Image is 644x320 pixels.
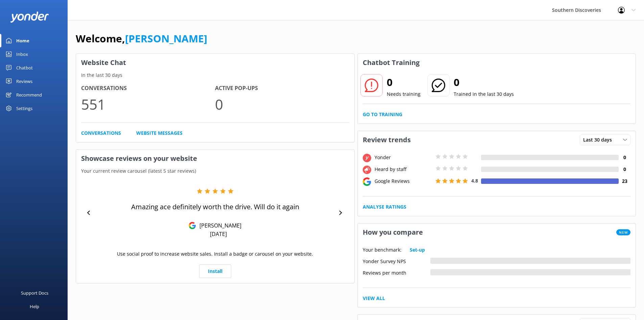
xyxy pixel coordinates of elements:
[81,129,121,137] a: Conversations
[76,150,354,167] h3: Showcase reviews on your website
[125,31,207,45] a: [PERSON_NAME]
[76,30,207,47] h1: Welcome,
[10,12,49,23] img: yonder-white-logo.png
[619,154,630,161] h4: 0
[196,222,241,229] p: [PERSON_NAME]
[358,54,425,71] h3: Chatbot Training
[199,264,231,278] a: Install
[363,246,402,254] p: Your benchmark:
[583,136,616,144] span: Last 30 days
[16,74,32,88] div: Reviews
[215,84,349,93] h4: Active Pop-ups
[189,222,196,229] img: Google Reviews
[471,177,478,184] span: 4.8
[373,177,434,185] div: Google Reviews
[76,71,354,79] p: In the last 30 days
[210,230,227,238] p: [DATE]
[373,166,434,173] div: Heard by staff
[619,177,630,185] h4: 23
[16,34,29,47] div: Home
[363,269,430,275] div: Reviews per month
[373,154,434,161] div: Yonder
[387,74,421,90] h2: 0
[454,90,514,98] p: Trained in the last 30 days
[76,167,354,175] p: Your current review carousel (latest 5 star reviews)
[117,250,313,258] p: Use social proof to increase website sales. Install a badge or carousel on your website.
[363,203,406,211] a: Analyse Ratings
[410,246,425,254] a: Set-up
[215,93,349,115] p: 0
[16,47,28,61] div: Inbox
[131,202,299,212] p: Amazing ace definitely worth the drive. Will do it again
[363,111,402,118] a: Go to Training
[81,93,215,115] p: 551
[619,166,630,173] h4: 0
[136,129,183,137] a: Website Messages
[16,88,42,102] div: Recommend
[358,131,416,149] h3: Review trends
[616,229,630,235] span: New
[21,286,48,300] div: Support Docs
[30,300,39,313] div: Help
[363,258,430,264] div: Yonder Survey NPS
[454,74,514,90] h2: 0
[81,84,215,93] h4: Conversations
[16,61,33,74] div: Chatbot
[16,102,32,115] div: Settings
[76,54,354,71] h3: Website Chat
[387,90,421,98] p: Needs training
[358,223,428,241] h3: How you compare
[363,295,385,302] a: View All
